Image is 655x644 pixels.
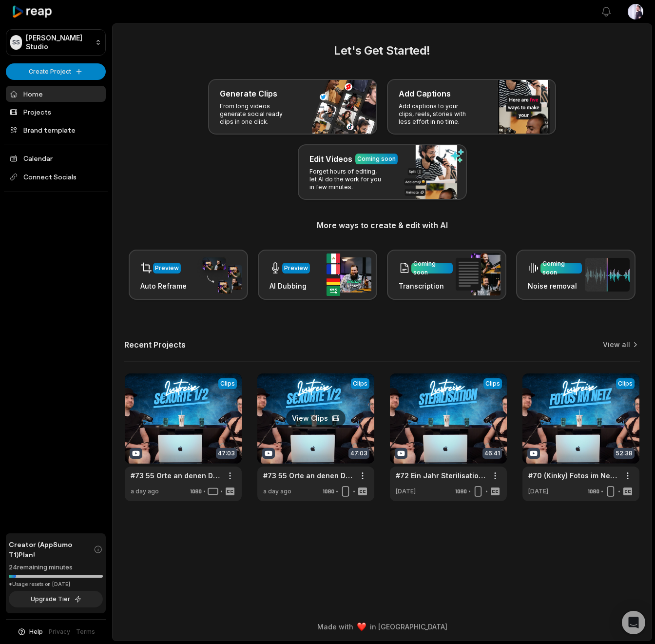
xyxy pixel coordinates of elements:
[603,340,630,350] a: View all
[155,264,179,273] div: Preview
[9,581,103,588] div: *Usage resets on [DATE]
[220,102,295,126] p: From long videos generate social ready clips in one click.
[456,254,501,295] img: transcription.png
[528,281,582,291] h3: Noise removal
[140,281,187,291] h3: Auto Reframe
[270,281,310,291] h3: AI Dubbing
[6,104,106,120] a: Projects
[6,63,106,80] button: Create Project
[29,627,43,636] span: Help
[124,42,640,59] h2: Let's Get Started!
[528,470,618,481] a: #70 (Kinky) Fotos im Netz?! - Die unsichtbare Gefahr von Fotopoints, Fotoshootings etc.
[413,259,451,277] div: Coming soon
[6,122,106,138] a: Brand template
[542,259,580,277] div: Coming soon
[6,150,106,166] a: Calendar
[49,627,70,636] a: Privacy
[399,102,474,126] p: Add captions to your clips, reels, stories with less effort in no time.
[6,86,106,102] a: Home
[17,627,43,636] button: Help
[309,168,385,191] p: Forget hours of editing, let AI do the work for you in few minutes.
[327,254,371,296] img: ai_dubbing.png
[6,168,106,186] span: Connect Socials
[263,470,353,481] a: #73 55 Orte an denen Du S€x haben musst!? - Teil 1
[220,88,277,99] h3: Generate Clips
[9,563,103,572] div: 24 remaining minutes
[197,256,242,294] img: auto_reframe.png
[76,627,95,636] a: Terms
[124,219,640,231] h3: More ways to create & edit with AI
[121,622,643,632] div: Made with in [GEOGRAPHIC_DATA]
[124,340,186,350] h2: Recent Projects
[396,470,485,481] a: #72 Ein Jahr Sterilisation - Kosten, Schmerzen, Arztempfehlung
[357,155,396,163] div: Coming soon
[622,611,645,634] div: Open Intercom Messenger
[585,258,630,292] img: noise_removal.png
[309,153,352,165] h3: Edit Videos
[357,623,366,631] img: heart emoji
[9,591,103,607] button: Upgrade Tier
[10,35,22,50] div: SS
[399,281,453,291] h3: Transcription
[284,264,308,273] div: Preview
[399,88,451,99] h3: Add Captions
[131,470,220,481] a: #73 55 Orte an denen Du S€x haben musst!? - Teil 1
[9,539,94,560] span: Creator (AppSumo T1) Plan!
[26,34,91,51] p: [PERSON_NAME] Studio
